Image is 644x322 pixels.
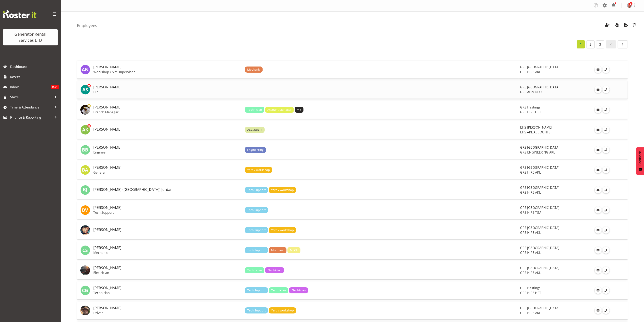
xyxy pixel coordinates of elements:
[636,147,644,175] button: Feedback - Show survey
[520,90,544,94] span: GRS ADMIN AKL
[271,288,286,293] span: Technician
[627,3,632,8] img: dave-wallaced2e02bf5a44ca49c521115b89c5c4806.png
[520,311,541,315] span: GRS HIRE AKL
[271,248,284,252] span: Mechanic
[93,188,242,192] h5: [PERSON_NAME] ([GEOGRAPHIC_DATA]) Jordan
[520,250,541,255] span: GRS HIRE AKL
[595,66,602,73] a: Email Employee
[520,145,559,150] span: GRS [GEOGRAPHIC_DATA]
[80,225,90,235] img: caleb-phillipsa4a316e2ef29cab6356cc7a40f04045f.png
[520,230,541,235] span: GRS HIRE AKL
[602,267,610,274] a: Call Employee
[80,165,90,175] img: brandon-adonis9902.jpg
[10,64,59,70] span: Dashboard
[267,268,282,273] span: Electrician
[247,288,266,293] span: Tech Support
[93,206,242,210] h5: [PERSON_NAME]
[520,306,559,310] span: GRS [GEOGRAPHIC_DATA]
[93,291,242,295] p: Technician
[93,165,242,170] h5: [PERSON_NAME]
[520,225,559,230] span: GRS [GEOGRAPHIC_DATA]
[520,246,559,250] span: GRS [GEOGRAPHIC_DATA]
[247,308,266,313] span: Tech Support
[271,188,294,192] span: Yard / workshop
[595,226,602,234] a: Email Employee
[93,228,242,232] h5: [PERSON_NAME]
[93,85,242,89] h5: [PERSON_NAME]
[247,148,264,152] span: Engineering
[520,291,541,295] span: GRS HIRE HST
[247,248,266,252] span: Tech Support
[93,170,242,174] p: General
[10,104,53,110] span: Time & Attendance
[630,21,639,30] button: Filter Employees
[80,286,90,295] img: cody-gillies1338.jpg
[602,206,610,214] a: Call Employee
[271,308,294,313] span: Yard / workshop
[602,66,610,73] a: Call Employee
[595,126,602,133] a: Email Employee
[93,210,242,215] p: Tech Support
[587,40,595,48] a: Page 2.
[618,40,628,48] a: Page 2.
[595,106,602,113] a: Email Employee
[93,127,242,131] h5: [PERSON_NAME]
[93,251,242,255] p: Mechanic
[80,245,90,255] img: carl-shoebridge154.jpg
[520,65,559,69] span: GRS [GEOGRAPHIC_DATA]
[10,94,53,100] span: Shifts
[520,130,550,134] span: EHS AKL ACCOUNTS
[595,267,602,274] a: Email Employee
[520,125,552,130] span: EHS [PERSON_NAME]
[77,23,97,28] h4: Employees
[7,31,54,43] div: Generator Rental Services LTD
[80,105,90,115] img: andrew-crenfeldtab2e0c3de70d43fd7286f7b271d34304.png
[622,21,630,30] button: Export Employees
[247,107,262,112] span: Technician
[602,226,610,234] a: Call Employee
[80,65,90,74] img: aaron-naish5730.jpg
[520,165,559,170] span: GRS [GEOGRAPHIC_DATA]
[596,40,604,48] a: Page 3.
[93,145,242,149] h5: [PERSON_NAME]
[595,206,602,214] a: Email Employee
[51,85,59,89] span: 1504
[520,105,541,109] span: GRS Hastings
[247,168,270,172] span: Yard / workshop
[602,307,610,314] a: Call Employee
[93,150,242,154] p: Engineer
[93,65,242,69] h5: [PERSON_NAME]
[247,228,266,232] span: Tech Support
[520,150,555,155] span: GRS ENGINEERING AKL
[80,125,90,135] img: angela-kerrigan9606.jpg
[271,228,294,232] span: Yard / workshop
[10,114,53,120] span: Finance & Reporting
[247,67,260,72] span: Mechanic
[602,146,610,153] a: Call Employee
[595,307,602,314] a: Email Employee
[595,287,602,294] a: Email Employee
[290,248,298,252] span: MECH
[247,188,266,192] span: Tech Support
[520,110,541,114] span: GRS HIRE HST
[595,247,602,254] a: Email Employee
[520,190,541,195] span: GRS HIRE AKL
[520,286,541,290] span: GRS Hastings
[595,146,602,153] a: Email Employee
[93,110,242,114] p: Branch Manager
[603,21,612,30] button: Create Employees
[267,107,292,112] span: Account Manager
[520,270,541,275] span: GRS HIRE AKL
[93,306,242,310] h5: [PERSON_NAME]
[80,145,90,155] img: ben-bennington151.jpg
[10,74,59,80] span: Roster
[602,166,610,173] a: Call Employee
[602,106,610,113] a: Call Employee
[602,247,610,254] a: Call Employee
[602,186,610,193] a: Call Employee
[93,70,242,74] p: Workshop / Site supervisor
[93,271,242,275] p: Electrician
[606,40,616,48] a: Page 0.
[80,85,90,94] img: adam-steele11866.jpg
[93,105,242,109] h5: [PERSON_NAME]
